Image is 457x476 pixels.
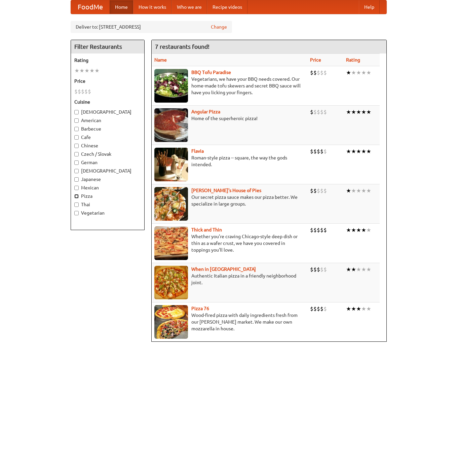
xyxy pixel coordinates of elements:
[366,226,371,234] li: ★
[313,305,317,313] li: $
[313,69,317,76] li: $
[154,305,188,339] img: pizza76.jpg
[154,187,188,221] img: luigis.jpg
[310,305,313,313] li: $
[346,69,351,76] li: ★
[74,210,141,216] label: Vegetarian
[191,188,261,193] a: [PERSON_NAME]'s House of Pies
[74,176,141,183] label: Japanese
[361,69,366,76] li: ★
[323,69,327,76] li: $
[356,305,361,313] li: ★
[154,226,188,260] img: thick.jpg
[323,266,327,273] li: $
[366,69,371,76] li: ★
[74,127,79,131] input: Barbecue
[356,108,361,116] li: ★
[351,69,356,76] li: ★
[191,70,231,75] b: BBQ Tofu Paradise
[317,108,320,116] li: $
[74,142,141,149] label: Chinese
[74,152,79,156] input: Czech / Slovak
[110,0,133,14] a: Home
[346,148,351,155] li: ★
[361,148,366,155] li: ★
[74,168,141,174] label: [DEMOGRAPHIC_DATA]
[154,312,305,332] p: Wood-fired pizza with daily ingredients fresh from our [PERSON_NAME] market. We make our own mozz...
[78,88,81,95] li: $
[94,67,100,74] li: ★
[154,233,305,253] p: Whether you're craving Chicago-style deep dish or thin as a wafer crust, we have you covered in t...
[310,148,313,155] li: $
[323,305,327,313] li: $
[155,43,210,50] ng-pluralize: 7 restaurants found!
[154,148,188,181] img: flavia.jpg
[79,67,84,74] li: ★
[154,154,305,168] p: Roman-style pizza -- square, the way the gods intended.
[310,266,313,273] li: $
[154,266,188,299] img: wheninrome.jpg
[71,21,232,33] div: Deliver to: [STREET_ADDRESS]
[74,88,78,95] li: $
[74,110,79,114] input: [DEMOGRAPHIC_DATA]
[361,305,366,313] li: ★
[154,194,305,207] p: Our secret pizza sauce makes our pizza better. We specialize in large groups.
[191,306,209,311] a: Pizza 76
[154,108,188,142] img: angular.jpg
[323,187,327,194] li: $
[71,0,110,14] a: FoodMe
[317,266,320,273] li: $
[346,57,360,63] a: Rating
[320,187,323,194] li: $
[88,88,91,95] li: $
[351,266,356,273] li: ★
[84,67,89,74] li: ★
[320,266,323,273] li: $
[154,57,167,63] a: Name
[310,69,313,76] li: $
[361,226,366,234] li: ★
[320,148,323,155] li: $
[356,266,361,273] li: ★
[74,159,141,166] label: German
[74,201,141,208] label: Thai
[356,148,361,155] li: ★
[366,187,371,194] li: ★
[191,227,222,232] a: Thick and Thin
[74,177,79,182] input: Japanese
[323,226,327,234] li: $
[359,0,380,14] a: Help
[366,305,371,313] li: ★
[346,305,351,313] li: ★
[74,144,79,148] input: Chinese
[310,187,313,194] li: $
[74,57,141,64] h5: Rating
[351,226,356,234] li: ★
[313,266,317,273] li: $
[74,169,79,173] input: [DEMOGRAPHIC_DATA]
[74,203,79,207] input: Thai
[133,0,172,14] a: How it works
[84,88,88,95] li: $
[191,148,204,154] a: Flavia
[320,108,323,116] li: $
[317,69,320,76] li: $
[71,40,144,53] h4: Filter Restaurants
[191,109,220,114] b: Angular Pizza
[366,266,371,273] li: ★
[351,108,356,116] li: ★
[310,57,321,63] a: Price
[74,125,141,132] label: Barbecue
[191,266,256,272] a: When in [GEOGRAPHIC_DATA]
[74,193,141,199] label: Pizza
[320,305,323,313] li: $
[366,108,371,116] li: ★
[74,186,79,190] input: Mexican
[313,108,317,116] li: $
[356,187,361,194] li: ★
[172,0,207,14] a: Who we are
